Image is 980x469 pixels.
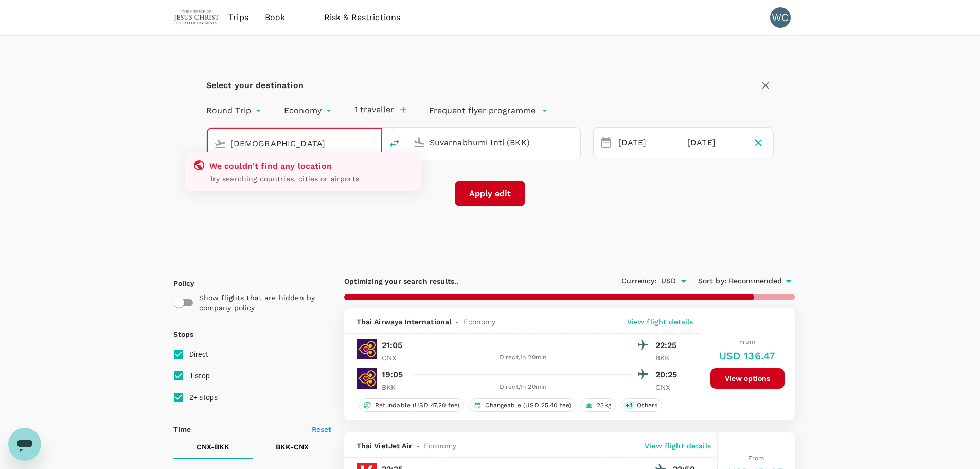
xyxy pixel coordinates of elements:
div: +4Others [621,398,662,412]
span: 1 stop [189,372,210,380]
span: + 4 [623,401,635,410]
p: BKK [655,353,681,363]
span: Economy [424,441,456,451]
span: Direct [189,350,209,358]
div: Changeable (USD 25.40 fee) [469,398,576,412]
button: Apply edit [455,181,525,206]
button: View options [710,368,785,389]
p: Time [173,424,191,435]
input: Depart from [230,135,360,151]
span: 2+ stops [189,393,218,402]
p: Frequent flyer programme [429,105,536,117]
span: Recommended [729,275,782,287]
p: 20:25 [655,369,681,381]
span: Sort by : [698,275,726,287]
strong: Stops [173,330,194,338]
div: 23kg [581,398,616,412]
span: Others [633,401,662,410]
p: CNX - BKK [197,442,229,452]
button: delete [382,131,407,155]
button: 1 traveller [354,105,406,115]
button: Close [374,142,376,144]
p: 19:05 [382,369,403,381]
p: 21:05 [382,339,403,352]
p: BKK - CNX [276,442,309,452]
img: The Malaysian Church of Jesus Christ of Latter-day Saints [173,6,221,29]
p: Try searching countries, cities or airports [209,173,413,184]
p: Reset [312,424,332,435]
p: CNX [655,382,681,392]
img: TG [357,339,377,359]
span: From [739,338,755,345]
p: View flight details [627,317,693,327]
span: Trips [228,11,248,24]
img: TG [357,368,377,389]
span: - [451,317,463,327]
p: Optimizing your search results.. [344,276,569,286]
span: Currency : [621,275,656,287]
div: Direct , 1h 20min [414,382,633,392]
span: Thai Airways International [357,317,452,327]
div: [DATE] [614,133,679,153]
div: Select your destination [206,78,304,93]
div: [DATE] [683,133,747,153]
div: We couldn't find any location [209,159,413,173]
span: 23kg [593,401,615,410]
div: Round Trip [206,102,264,119]
button: Frequent flyer programme [429,105,548,117]
span: From [748,455,764,462]
p: 22:25 [655,339,681,352]
p: BKK [382,382,407,392]
iframe: Button to launch messaging window [8,428,41,461]
div: Direct , 1h 20min [414,353,633,363]
span: - [412,441,424,451]
p: Policy [173,278,183,288]
h6: USD 136.47 [719,348,776,364]
p: View flight details [645,441,711,451]
span: Thai VietJet Air [357,441,412,451]
span: Book [265,11,286,24]
button: Open [573,141,575,143]
input: Going to [430,134,559,150]
p: CNX [382,353,407,363]
span: Refundable (USD 47.20 fee) [371,401,464,410]
span: Economy [464,317,496,327]
p: Show flights that are hidden by company policy [199,292,325,313]
div: Economy [284,102,334,119]
div: Refundable (USD 47.20 fee) [359,398,465,412]
button: Open [676,274,691,288]
span: Changeable (USD 25.40 fee) [481,401,575,410]
span: Risk & Restrictions [324,11,401,24]
div: WC [770,7,791,28]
